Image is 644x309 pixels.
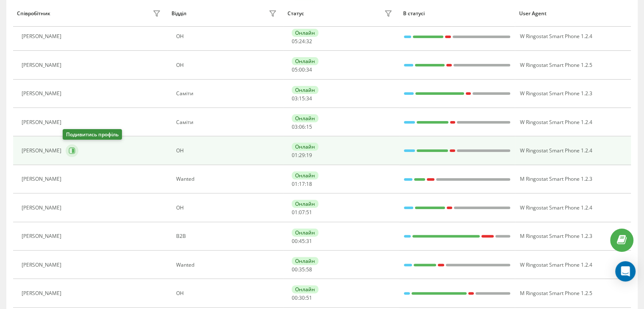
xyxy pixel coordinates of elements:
div: Онлайн [292,57,318,65]
div: Онлайн [292,86,318,94]
div: ОН [176,148,279,154]
div: Онлайн [292,229,318,237]
div: : : [292,124,312,130]
span: 06 [299,123,305,130]
span: 01 [292,180,298,188]
div: [PERSON_NAME] [22,290,64,296]
div: ОН [176,33,279,39]
span: 01 [292,209,298,216]
div: : : [292,181,312,187]
div: Онлайн [292,114,318,122]
span: W Ringostat Smart Phone 1.2.4 [520,33,592,40]
span: W Ringostat Smart Phone 1.2.4 [520,147,592,154]
div: Статус [287,11,304,17]
span: 15 [299,95,305,102]
span: 00 [292,237,298,245]
div: Онлайн [292,171,318,179]
span: 51 [306,294,312,301]
div: Онлайн [292,29,318,37]
div: ОН [176,205,279,211]
div: [PERSON_NAME] [22,91,64,97]
div: [PERSON_NAME] [22,205,64,211]
div: Онлайн [292,285,318,293]
div: User Agent [519,11,627,17]
span: 58 [306,266,312,273]
span: M Ringostat Smart Phone 1.2.3 [520,175,592,182]
span: 00 [292,266,298,273]
span: 03 [292,123,298,130]
span: 18 [306,180,312,188]
div: Співробітник [17,11,50,17]
span: 17 [299,180,305,188]
div: : : [292,295,312,301]
div: Подивитись профіль [63,129,122,140]
span: 31 [306,237,312,245]
span: 00 [299,66,305,73]
div: Wanted [176,262,279,268]
div: : : [292,39,312,44]
div: : : [292,152,312,158]
div: [PERSON_NAME] [22,148,64,154]
div: ОН [176,62,279,68]
div: : : [292,238,312,244]
div: [PERSON_NAME] [22,262,64,268]
span: 05 [292,38,298,45]
span: 34 [306,95,312,102]
div: ОН [176,290,279,296]
span: 19 [306,152,312,159]
span: 51 [306,209,312,216]
span: 03 [292,95,298,102]
div: : : [292,96,312,102]
span: 29 [299,152,305,159]
div: В статусі [403,11,511,17]
div: : : [292,67,312,73]
span: 05 [292,66,298,73]
span: 00 [292,294,298,301]
div: Онлайн [292,257,318,265]
span: 35 [299,266,305,273]
span: W Ringostat Smart Phone 1.2.3 [520,90,592,97]
div: : : [292,210,312,215]
div: Open Intercom Messenger [615,261,636,281]
div: : : [292,267,312,273]
div: Онлайн [292,200,318,208]
div: [PERSON_NAME] [22,62,64,68]
div: [PERSON_NAME] [22,119,64,125]
span: 01 [292,152,298,159]
div: Відділ [171,11,186,17]
div: Саміти [176,91,279,97]
div: В2В [176,233,279,239]
span: 45 [299,237,305,245]
div: [PERSON_NAME] [22,33,64,39]
span: M Ringostat Smart Phone 1.2.3 [520,232,592,240]
div: Саміти [176,119,279,125]
span: 24 [299,38,305,45]
div: [PERSON_NAME] [22,176,64,182]
span: W Ringostat Smart Phone 1.2.5 [520,61,592,69]
div: [PERSON_NAME] [22,233,64,239]
span: 32 [306,38,312,45]
div: Wanted [176,176,279,182]
span: 15 [306,123,312,130]
span: 07 [299,209,305,216]
span: W Ringostat Smart Phone 1.2.4 [520,204,592,211]
span: 34 [306,66,312,73]
div: Онлайн [292,143,318,151]
span: 30 [299,294,305,301]
span: W Ringostat Smart Phone 1.2.4 [520,261,592,268]
span: W Ringostat Smart Phone 1.2.4 [520,119,592,126]
span: M Ringostat Smart Phone 1.2.5 [520,290,592,297]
